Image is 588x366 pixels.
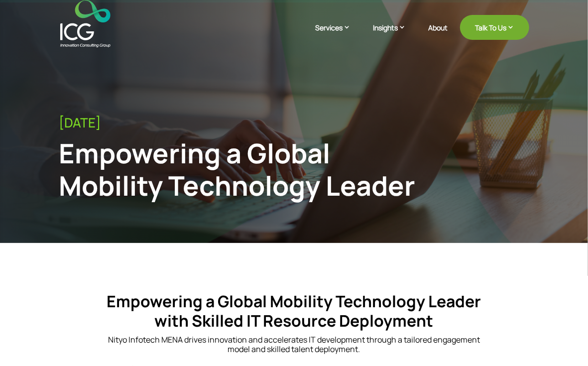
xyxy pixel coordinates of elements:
div: Empowering a Global Mobility Technology Leader [59,137,421,202]
iframe: Chat Widget [538,318,588,366]
p: Nityo Infotech MENA drives innovation and accelerates IT development through a tailored engagemen... [106,335,482,354]
a: About [428,24,448,47]
a: Insights [373,22,416,47]
a: Services [315,22,360,47]
a: Talk To Us [460,15,529,40]
div: [DATE] [59,115,529,130]
h4: Empowering a Global Mobility Technology Leader with Skilled IT Resource Deployment [106,292,482,335]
